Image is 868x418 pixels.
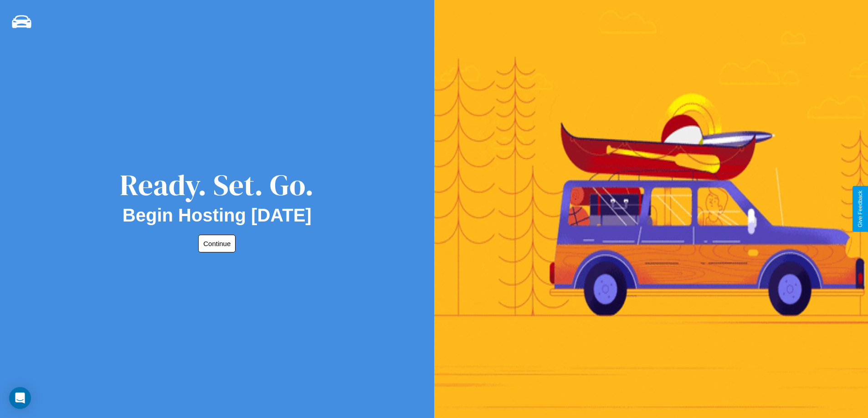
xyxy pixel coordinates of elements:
div: Ready. Set. Go. [120,165,314,205]
div: Give Feedback [857,191,863,227]
button: Continue [198,235,236,252]
h2: Begin Hosting [DATE] [123,205,312,226]
div: Open Intercom Messenger [9,387,31,409]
